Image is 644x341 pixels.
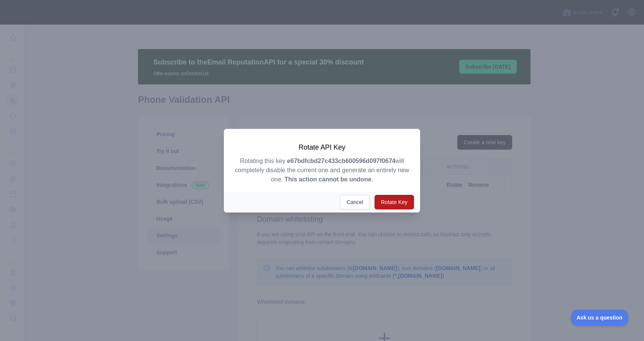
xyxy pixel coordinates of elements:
[233,156,411,184] p: Rotating this key will completely disable the current one and generate an entirely new one. .
[340,195,370,209] button: Cancel
[287,158,396,164] strong: e67bdfcbd27c433cb600596d097f0674
[284,176,371,183] strong: This action cannot be undone
[375,195,414,209] button: Rotate Key
[233,143,411,152] h3: Rotate API Key
[571,310,629,326] iframe: Toggle Customer Support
